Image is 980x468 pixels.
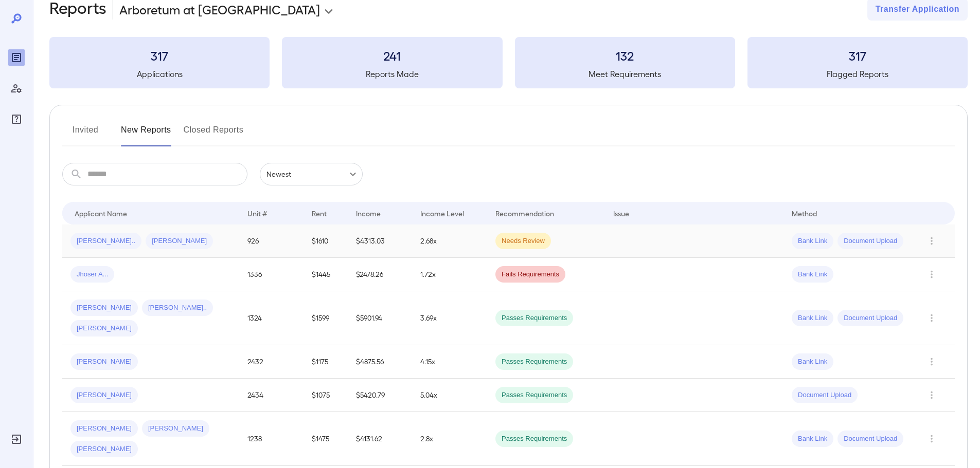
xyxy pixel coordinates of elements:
span: [PERSON_NAME] [70,444,138,454]
span: [PERSON_NAME] [70,390,138,400]
button: Invited [62,122,109,146]
td: 1324 [239,291,304,345]
td: 2.8x [412,412,487,466]
td: $1175 [304,345,347,379]
div: Log Out [8,431,25,447]
td: 5.04x [412,379,487,412]
div: Issue [613,207,630,219]
h5: Flagged Reports [747,68,968,80]
span: Bank Link [792,236,833,246]
td: 4.15x [412,345,487,379]
td: $1475 [304,412,347,466]
span: [PERSON_NAME] [142,424,209,434]
td: 2.68x [412,224,487,258]
div: Applicant Name [75,207,127,219]
span: [PERSON_NAME] [70,424,138,434]
span: Document Upload [838,434,903,444]
td: $2478.26 [348,258,412,291]
div: FAQ [8,111,25,127]
span: Passes Requirements [495,313,573,323]
td: 2434 [239,379,304,412]
td: 1336 [239,258,304,291]
span: [PERSON_NAME].. [142,303,213,313]
div: Reports [8,49,25,66]
span: Passes Requirements [495,390,573,400]
div: Manage Users [8,80,25,97]
span: Document Upload [792,390,858,400]
span: [PERSON_NAME] [146,236,213,246]
span: Document Upload [838,313,903,323]
span: Fails Requirements [495,270,565,279]
div: Recommendation [495,207,554,219]
div: Unit # [247,207,267,219]
span: Needs Review [495,236,551,246]
td: 3.69x [412,291,487,345]
td: $4131.62 [348,412,412,466]
button: Row Actions [923,353,940,370]
span: [PERSON_NAME] [70,303,138,313]
span: Jhoser A... [70,270,114,279]
td: 1.72x [412,258,487,291]
span: Bank Link [792,357,833,367]
h3: 241 [282,47,502,64]
span: Bank Link [792,313,833,323]
div: Rent [312,207,328,219]
div: Newest [260,163,363,185]
button: Row Actions [923,266,940,283]
td: 926 [239,224,304,258]
button: New Reports [121,122,171,146]
button: Row Actions [923,233,940,249]
h3: 317 [747,47,968,64]
h5: Reports Made [282,68,502,80]
span: [PERSON_NAME] [70,324,138,333]
td: $1445 [304,258,347,291]
td: $5901.94 [348,291,412,345]
td: $4875.56 [348,345,412,379]
div: Income Level [420,207,464,219]
h5: Meet Requirements [515,68,735,80]
button: Closed Reports [184,122,244,146]
button: Row Actions [923,387,940,403]
span: Passes Requirements [495,434,573,444]
span: Passes Requirements [495,357,573,367]
span: [PERSON_NAME].. [70,236,141,246]
h3: 132 [515,47,735,64]
button: Row Actions [923,310,940,326]
td: $5420.79 [348,379,412,412]
span: Bank Link [792,270,833,279]
h5: Applications [49,68,270,80]
p: Arboretum at [GEOGRAPHIC_DATA] [119,1,320,17]
span: Document Upload [838,236,903,246]
summary: 317Applications241Reports Made132Meet Requirements317Flagged Reports [49,37,968,88]
td: $1075 [304,379,347,412]
button: Row Actions [923,430,940,447]
h3: 317 [49,47,270,64]
td: $1610 [304,224,347,258]
span: Bank Link [792,434,833,444]
td: 1238 [239,412,304,466]
div: Method [792,207,817,219]
td: $1599 [304,291,347,345]
span: [PERSON_NAME] [70,357,138,367]
td: 2432 [239,345,304,379]
div: Income [356,207,381,219]
td: $4313.03 [348,224,412,258]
